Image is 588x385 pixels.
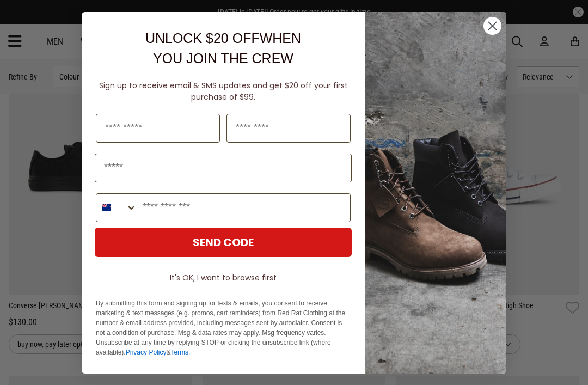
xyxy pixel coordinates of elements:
[365,12,506,374] img: f7662613-148e-4c88-9575-6c6b5b55a647.jpeg
[153,51,293,66] span: YOU JOIN THE CREW
[170,349,188,356] a: Terms
[126,349,167,356] a: Privacy Policy
[96,194,137,222] button: Search Countries
[260,30,301,46] span: WHEN
[96,298,351,357] p: By submitting this form and signing up for texts & emails, you consent to receive marketing & tex...
[96,114,220,143] input: First Name
[483,16,502,35] button: Close dialog
[95,268,352,288] button: It's OK, I want to browse first
[99,80,348,102] span: Sign up to receive email & SMS updates and get $20 off your first purchase of $99.
[95,228,352,257] button: SEND CODE
[9,4,41,37] button: Open LiveChat chat widget
[95,154,352,182] input: Email
[145,30,260,46] span: UNLOCK $20 OFF
[102,203,111,212] img: New Zealand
